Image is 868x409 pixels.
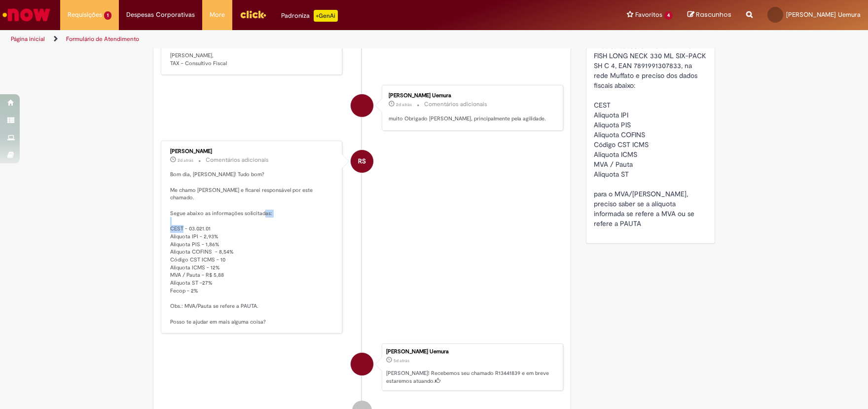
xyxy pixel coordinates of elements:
[66,35,139,43] a: Formulário de Atendimento
[696,10,731,19] span: Rascunhos
[7,30,571,48] ul: Trilhas de página
[664,11,673,20] span: 4
[68,10,102,20] span: Requisições
[389,115,553,123] p: muito Obrigado [PERSON_NAME], principalmente pela agilidade.
[389,93,553,99] div: [PERSON_NAME] Uemura
[594,41,708,228] span: Preciso cadastrar o SKU FLYING FISH LONG NECK 330 ML SIX-PACK SH C 4, EAN 7891991307833, na rede ...
[170,171,334,326] p: Bom dia, [PERSON_NAME]! Tudo bom? Me chamo [PERSON_NAME] e ficarei responsável por este chamado. ...
[394,358,409,364] time: 23/08/2025 11:19:00
[170,149,334,154] div: [PERSON_NAME]
[386,349,558,355] div: [PERSON_NAME] Uemura
[178,157,193,163] span: 2d atrás
[351,150,373,173] div: Rafael SoaresDaSilva
[210,10,225,20] span: More
[161,343,563,391] li: Fernando Icamu Uemura
[687,10,731,20] a: Rascunhos
[351,353,373,375] div: Fernando Icamu Uemura
[104,11,111,20] span: 1
[178,157,193,163] time: 26/08/2025 09:22:08
[11,35,45,43] a: Página inicial
[314,10,338,22] p: +GenAi
[394,358,409,364] span: 5d atrás
[240,7,266,22] img: click_logo_yellow_360x200.png
[396,102,412,108] span: 2d atrás
[786,10,861,19] span: [PERSON_NAME] Uemura
[206,156,269,164] small: Comentários adicionais
[635,10,662,20] span: Favoritos
[396,102,412,108] time: 26/08/2025 11:24:40
[358,149,366,173] span: RS
[424,100,487,109] small: Comentários adicionais
[281,10,338,22] div: Padroniza
[126,10,195,20] span: Despesas Corporativas
[351,94,373,117] div: Fernando Icamu Uemura
[1,5,52,25] img: ServiceNow
[386,370,558,385] p: [PERSON_NAME]! Recebemos seu chamado R13441839 e em breve estaremos atuando.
